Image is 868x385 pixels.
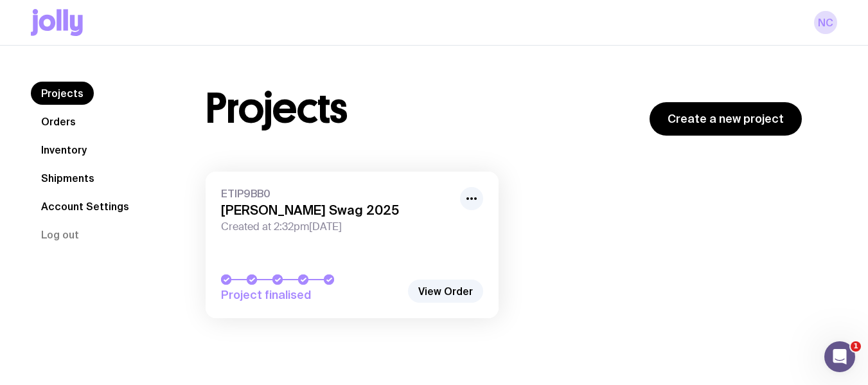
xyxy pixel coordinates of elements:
[206,88,348,129] h1: Projects
[824,341,855,372] iframe: Intercom live chat
[31,138,97,161] a: Inventory
[408,280,483,303] a: View Order
[31,223,89,246] button: Log out
[31,195,139,218] a: Account Settings
[221,187,452,200] span: ETIP9BB0
[650,102,802,136] a: Create a new project
[851,341,861,352] span: 1
[31,166,105,190] a: Shipments
[814,11,837,34] a: NC
[221,202,452,218] h3: [PERSON_NAME] Swag 2025
[31,82,94,105] a: Projects
[31,110,86,133] a: Orders
[221,220,452,233] span: Created at 2:32pm[DATE]
[206,172,499,318] a: ETIP9BB0[PERSON_NAME] Swag 2025Created at 2:32pm[DATE]Project finalised
[221,287,401,303] span: Project finalised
